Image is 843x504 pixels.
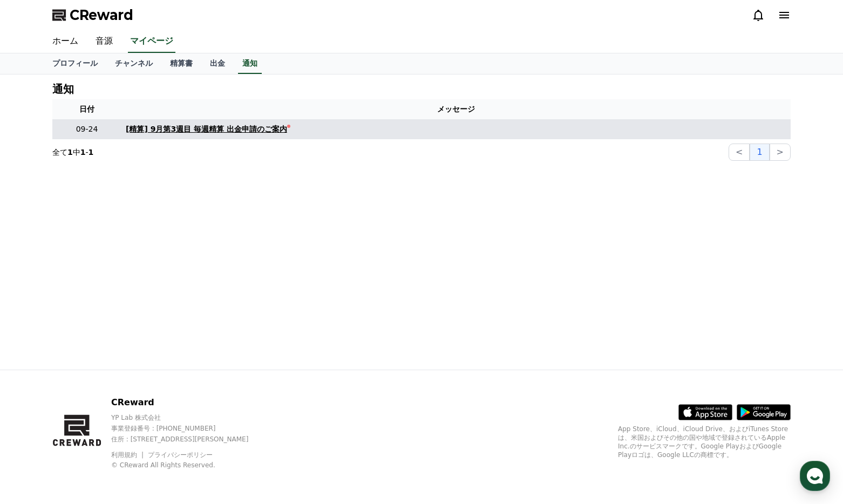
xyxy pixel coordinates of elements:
p: App Store、iCloud、iCloud Drive、およびiTunes Storeは、米国およびその他の国や地域で登録されているApple Inc.のサービスマークです。Google P... [618,425,791,459]
a: マイページ [128,30,175,53]
a: 精算書 [161,53,201,74]
strong: 1 [67,148,73,156]
strong: 1 [89,148,94,156]
button: 1 [750,144,769,161]
a: 出金 [201,53,234,74]
span: CReward [70,6,133,24]
h4: 通知 [52,83,74,95]
th: 日付 [52,99,121,119]
strong: 1 [80,148,86,156]
a: プライバシーポリシー [148,451,213,459]
p: 住所 : [STREET_ADDRESS][PERSON_NAME] [111,435,267,444]
p: CReward [111,396,267,409]
p: 事業登録番号 : [PHONE_NUMBER] [111,424,267,433]
a: 利用規約 [111,451,145,459]
button: < [729,144,750,161]
th: メッセージ [121,99,791,119]
button: > [770,144,791,161]
a: 通知 [238,53,262,74]
a: ホーム [44,30,87,53]
a: Home [3,342,71,369]
span: Settings [160,358,186,367]
a: [精算] 9月第3週目 毎週精算 出金申請のご案内 [126,124,786,135]
div: [精算] 9月第3週目 毎週精算 出金申請のご案内 [126,124,287,135]
p: 09-24 [57,124,117,135]
p: 全て 中 - [52,147,93,158]
a: チャンネル [106,53,161,74]
a: CReward [52,6,133,24]
a: Settings [139,342,207,369]
p: © CReward All Rights Reserved. [111,461,267,469]
a: プロフィール [44,53,106,74]
a: Messages [71,342,139,369]
p: YP Lab 株式会社 [111,413,267,422]
a: 音源 [87,30,121,53]
span: Home [28,358,46,367]
span: Messages [90,359,121,367]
